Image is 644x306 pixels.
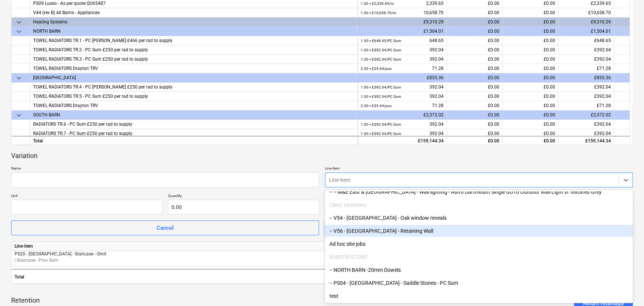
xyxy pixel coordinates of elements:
p: PS20 - [GEOGRAPHIC_DATA] - Staircase - Omit [15,251,357,257]
div: £0.00 [503,36,558,45]
div: -- V54 - North Barn - Oak window reveals [325,212,633,224]
div: £0.00 [503,92,558,101]
div: 392.04 [361,120,444,129]
iframe: Chat Widget [607,270,644,306]
div: SUBSTRUCTURE [325,251,633,263]
div: RADIATORS TR.6 - PC Sum £250 per rad to supply [33,120,354,129]
div: Total [12,269,360,284]
p: Quantity [168,193,319,200]
div: Total [30,136,358,145]
div: £0.00 [447,36,503,45]
div: £2,572.02 [358,110,447,120]
div: £0.00 [503,27,558,36]
div: £0.00 [447,136,503,145]
div: TOWEL RADIATORS TR.4 - PC Sum £250 per rad to supply [33,83,354,91]
div: £0.00 [447,17,503,27]
div: 392.04 [361,55,444,64]
div: -- PS04 - North Barn - Saddle Stones - PC Sum [325,277,633,289]
small: 1.00 × £2,339.65 / nr [361,1,394,6]
div: £0.00 [503,73,558,83]
div: £392.04 [558,120,614,129]
div: £0.00 [503,55,558,64]
div: EAST BARN [33,73,354,82]
small: 1.00 × £648.65 / PC Sum [361,39,401,43]
div: Client variations [325,199,633,211]
div: £392.04 [558,92,614,101]
small: 1.00 × £392.04 / PC Sum [361,132,401,136]
div: £159,144.34 [558,136,614,145]
div: £0.00 [503,120,558,129]
div: test [325,290,633,302]
div: £392.04 [558,129,614,138]
span: keyboard_arrow_down [15,18,23,27]
div: £9,310.29 [358,17,447,27]
div: £0.00 [447,101,503,110]
span: keyboard_arrow_down [15,74,23,83]
button: Cancel [11,220,319,235]
div: SOUTH BARN [33,110,354,119]
div: 392.04 [361,92,444,101]
p: Unit [11,193,162,200]
div: £0.00 [503,136,558,145]
div: £0.00 [447,129,503,138]
div: £159,144.34 [358,136,447,145]
p: Line-item [325,166,633,172]
small: 1.00 × £392.04 / PC Sum [361,48,401,52]
div: 392.04 [361,45,444,55]
div: £0.00 [447,110,503,120]
div: 71.28 [361,64,444,73]
div: RADIATORS TR.7 - PC Sum £250 per rad to supply [33,129,354,138]
small: 2.00 × £35.64 / pcs [361,104,392,108]
div: £0.00 [447,120,503,129]
div: £71.28 [558,64,614,73]
div: Ad hoc site jobs [325,238,633,250]
div: £0.00 [503,83,558,92]
div: £0.00 [447,92,503,101]
div: £392.04 [558,45,614,55]
div: £0.00 [447,83,503,92]
div: 392.04 [361,83,444,92]
div: TOWEL RADIATORS TR.1 - PC Sum £466 per rad to supply [33,36,354,45]
small: 1.00 × £392.04 / PC Sum [361,85,401,89]
div: TOWEL RADIATORS TR.5 - PC Sum £250 per rad to supply [33,92,354,101]
small: 1.00 × £392.04 / PC Sum [361,122,401,126]
div: £0.00 [447,45,503,55]
div: V44 (rev B) All Barns - Appliances [33,8,354,17]
div: £0.00 [503,45,558,55]
div: Line-item [12,242,360,251]
div: Heating Systems [33,17,354,26]
small: 1.00 × £10,658.70 / nr [361,11,396,15]
div: TOWEL RADIATORS Drayton TRV [33,101,354,110]
div: £648.65 [558,36,614,45]
div: £392.04 [558,83,614,92]
div: -- NORTH BARN -20mm Dowels [325,264,633,276]
div: TOWEL RADIATORS Drayton TRV [33,64,354,73]
div: -- PS04 - [GEOGRAPHIC_DATA] - Saddle Stones - PC Sum [325,277,633,289]
div: £71.28 [558,101,614,110]
div: £0.00 [503,17,558,27]
small: 1.00 × £392.04 / PC Sum [361,94,401,99]
div: £1,504.01 [358,27,447,36]
p: Variation [11,151,38,160]
div: -- V56 - South Barn - Retaining Wall [325,225,633,237]
div: -- -- M&E East & South Barns - Wall lighting - Astro Dartmouth Single GU10 Outdoor Wall Light in ... [325,186,633,198]
div: 648.65 [361,36,444,45]
div: £0.00 [503,110,558,120]
small: 2.00 × £35.64 / pcs [361,67,392,71]
div: £9,310.29 [558,17,614,27]
div: 392.04 [361,129,444,138]
div: £0.00 [503,64,558,73]
div: £0.00 [503,101,558,110]
div: TOWEL RADIATORS TR.2 - PC Sum £250 per rad to supply [33,45,354,54]
div: £855.36 [358,73,447,83]
div: Cancel [157,223,174,233]
span: keyboard_arrow_down [15,27,23,36]
div: £855.36 [558,73,614,83]
small: 1.00 × £392.04 / PC Sum [361,57,401,61]
div: £0.00 [447,27,503,36]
